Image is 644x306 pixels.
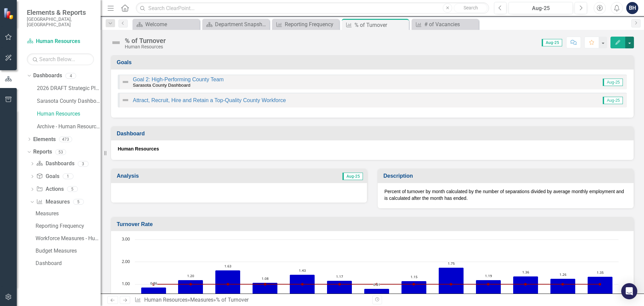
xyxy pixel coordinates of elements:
input: Search Below... [27,53,94,65]
small: [GEOGRAPHIC_DATA], [GEOGRAPHIC_DATA] [27,16,94,28]
a: Dashboards [33,72,62,80]
h3: Goals [117,59,630,65]
a: Reports [33,148,52,156]
path: Aug-24, 1. Target. [152,283,155,286]
div: Workforce Measures - Human Resources [36,235,101,242]
div: Budget Measures [36,248,101,254]
button: BH [626,2,638,14]
text: 3.00 [122,236,130,242]
a: Reporting Frequency [34,221,101,231]
a: Actions [36,185,63,193]
div: 473 [59,136,72,142]
a: Budget Measures [34,246,101,256]
img: Not Defined [121,96,129,104]
text: 0.81 [373,282,380,287]
path: Jun-25, 1. Target. [524,283,527,286]
img: Not Defined [111,37,121,48]
div: 5 [67,186,78,192]
h3: Turnover Rate [117,221,630,227]
path: Sep-24, 1. Target. [190,283,192,286]
a: Human Resources [144,297,187,303]
a: 2026 DRAFT Strategic Plan [37,85,101,92]
input: Search ClearPoint... [136,2,489,14]
div: % of Turnover [216,297,249,303]
div: » » [135,296,367,304]
a: Human Resources [37,110,101,118]
a: Goal 2: High-Performing County Team [133,77,224,82]
text: 1.08 [262,276,269,281]
text: 1.43 [299,268,306,273]
div: Open Intercom Messenger [621,283,637,299]
path: Nov-24, 1. Target. [264,283,267,286]
img: Not Defined [121,78,129,86]
a: Elements [33,136,56,143]
text: 0.86 [150,281,157,286]
a: Department Snapshot [204,20,268,29]
text: 2.00 [122,258,130,264]
path: Mar-25, 1. Target. [413,283,415,286]
path: Oct-24, 1. Target. [227,283,229,286]
path: Aug-25, 1. Target. [599,283,601,286]
h3: Description [383,173,630,179]
small: Sarasota County Dashboard [133,83,191,88]
div: 1 [63,174,73,179]
text: 1.63 [224,264,231,268]
text: 1.20 [187,273,194,278]
div: Human Resources [125,44,166,49]
div: # of Vacancies [424,20,477,29]
path: Dec-24, 1. Target. [301,283,304,286]
a: Measures [34,208,101,219]
text: 1.35 [597,270,604,275]
div: Department Snapshot [215,20,268,29]
h3: Dashboard [117,131,630,137]
span: Aug-25 [542,39,562,46]
text: 1.75 [448,261,455,266]
div: Reporting Frequency [285,20,337,29]
a: # of Vacancies [413,20,477,29]
a: Dashboard [34,258,101,269]
path: May-25, 1. Target. [487,283,490,286]
a: Human Resources [27,38,94,45]
text: 1.36 [522,270,529,274]
a: Sarasota County Dashboard [37,97,101,105]
span: Search [464,5,478,10]
div: 53 [55,149,66,155]
text: 1.00 [122,280,130,287]
a: Welcome [134,20,198,29]
h3: Analysis [117,173,243,179]
div: % of Turnover [355,21,407,29]
text: 1.17 [336,274,343,279]
a: Goals [36,173,59,180]
strong: Human Resources [118,146,159,151]
span: Percent of turnover by month calculated by the number of separations divided by average monthly e... [384,189,624,201]
span: Aug-25 [603,97,623,104]
span: Aug-25 [342,173,363,180]
span: Aug-25 [603,79,623,86]
a: Archive - Human Resources [37,123,101,131]
div: 3 [78,161,89,167]
a: Measures [190,297,213,303]
div: Dashboard [36,260,101,266]
path: Jan-25, 1. Target. [338,283,341,286]
path: Jul-25, 1. Target. [561,283,564,286]
text: 1.15 [411,274,418,279]
div: 5 [73,199,84,205]
div: 4 [65,73,76,79]
img: ClearPoint Strategy [3,7,15,20]
path: Apr-25, 1. Target. [450,283,452,286]
span: Elements & Reports [27,8,94,16]
a: Attract, Recruit, Hire and Retain a Top-Quality County Workforce [133,97,286,103]
a: Dashboards [36,160,74,168]
div: Measures [36,211,101,217]
div: % of Turnover [125,37,166,44]
text: 1.26 [559,272,567,277]
text: 1.19 [485,273,492,278]
a: Workforce Measures - Human Resources [34,233,101,244]
g: Target, series 1 of 2. Line with 13 data points. [152,283,601,286]
a: Reporting Frequency [274,20,337,29]
a: Measures [36,198,69,206]
div: Aug-25 [511,4,571,12]
button: Search [454,3,487,13]
div: Welcome [145,20,198,29]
